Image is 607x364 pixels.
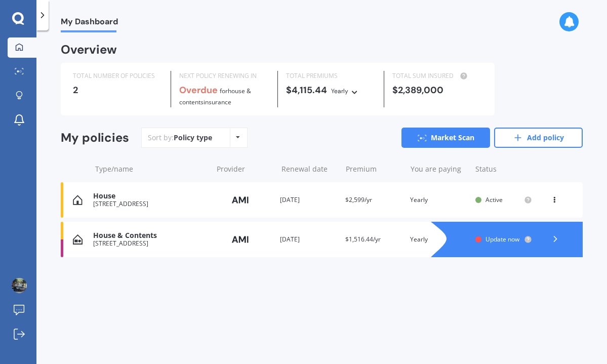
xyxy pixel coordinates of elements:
div: Premium [346,164,402,174]
div: 2 [73,85,163,95]
div: [DATE] [280,195,337,205]
div: Policy type [174,133,212,143]
img: House [73,195,83,205]
span: $1,516.44/yr [345,235,381,244]
div: Provider [217,164,273,174]
img: AMI [215,190,266,210]
div: TOTAL SUM INSURED [392,71,482,81]
div: Sort by: [148,133,212,143]
div: My policies [61,131,129,145]
div: [STREET_ADDRESS] [93,240,207,247]
a: Market Scan [401,128,490,148]
a: Add policy [494,128,583,148]
div: Renewal date [281,164,338,174]
b: Overdue [179,84,218,96]
img: AMI [215,230,266,249]
span: Active [485,195,503,204]
div: TOTAL NUMBER OF POLICIES [73,71,163,81]
div: [STREET_ADDRESS] [93,200,207,208]
div: $4,115.44 [286,85,376,96]
div: House & Contents [93,231,207,240]
div: Overview [61,45,117,55]
span: Update now [485,235,519,244]
div: NEXT POLICY RENEWING IN [179,71,269,81]
img: ALm5wu0EUFEwTEL5ZM8d_kmnVzEdWcPr6hDFu3sA-WGrDQ=s96-c [12,278,27,293]
div: Type/name [95,164,209,174]
div: Yearly [410,195,467,205]
span: $2,599/yr [345,195,372,204]
img: House & Contents [73,234,83,245]
div: TOTAL PREMIUMS [286,71,376,81]
div: You are paying [411,164,467,174]
div: House [93,192,207,200]
div: Yearly [331,86,348,96]
div: [DATE] [280,234,337,245]
span: My Dashboard [61,17,118,30]
div: Status [475,164,532,174]
div: $2,389,000 [392,85,482,95]
div: Yearly [410,234,467,245]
